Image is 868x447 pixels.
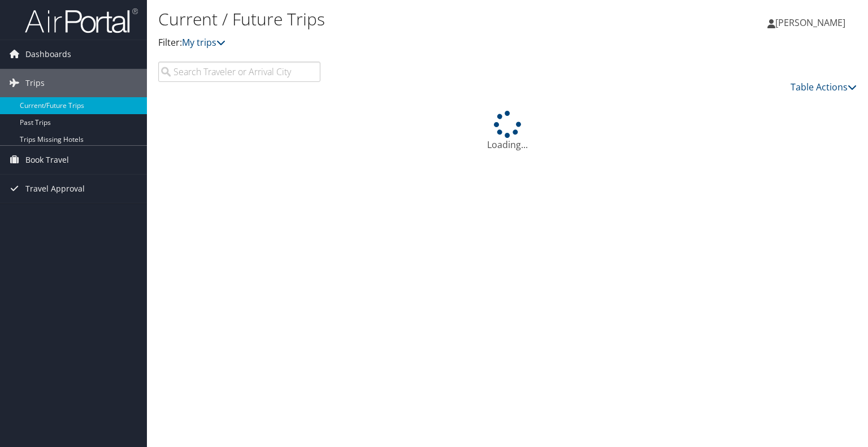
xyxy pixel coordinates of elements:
span: [PERSON_NAME] [775,16,845,29]
div: Loading... [158,111,857,151]
a: My trips [182,36,225,49]
span: Book Travel [25,146,69,174]
a: [PERSON_NAME] [767,6,857,40]
h1: Current / Future Trips [158,7,624,31]
span: Trips [25,69,45,97]
span: Travel Approval [25,175,85,203]
p: Filter: [158,36,624,50]
span: Dashboards [25,40,71,68]
a: Table Actions [791,81,857,93]
img: airportal-logo.png [25,7,138,34]
input: Search Traveler or Arrival City [158,62,320,82]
